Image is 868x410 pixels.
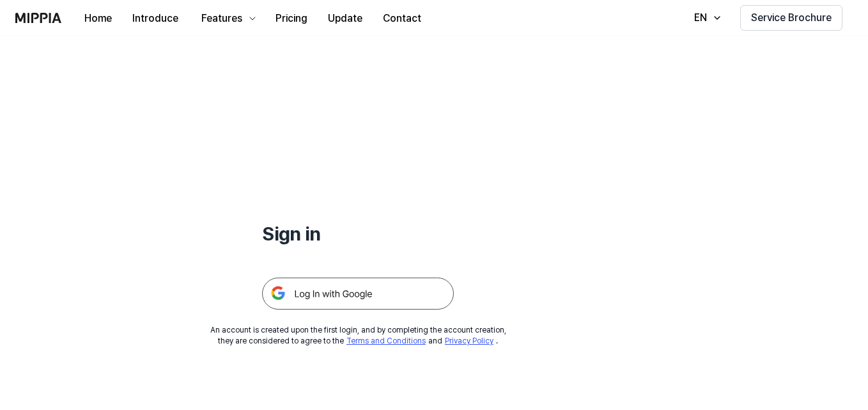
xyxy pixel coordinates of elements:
[210,325,506,347] div: An account is created upon the first login, and by completing the account creation, they are cons...
[740,5,842,31] button: Service Brochure
[681,5,730,31] button: EN
[262,220,454,247] h1: Sign in
[15,13,61,23] img: logo
[318,1,373,36] a: Update
[74,6,122,31] button: Home
[262,278,454,310] img: 구글 로그인 버튼
[318,6,373,31] button: Update
[189,6,265,31] button: Features
[122,6,189,31] button: Introduce
[199,11,245,26] div: Features
[265,6,318,31] button: Pricing
[346,336,426,345] a: Terms and Conditions
[692,10,709,26] div: EN
[373,6,431,31] button: Contact
[445,336,493,345] a: Privacy Policy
